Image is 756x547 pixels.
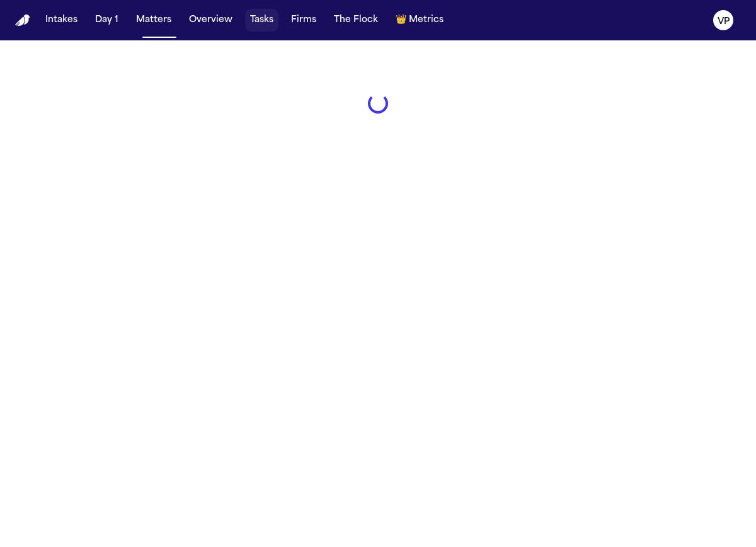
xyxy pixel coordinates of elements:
button: Overview [184,9,238,32]
button: crownMetrics [391,9,449,32]
button: Matters [131,9,176,32]
button: Tasks [245,9,278,32]
button: Firms [286,9,321,32]
a: Home [15,15,30,26]
button: The Flock [329,9,383,32]
img: Finch Logo [15,15,30,26]
button: Day 1 [90,9,123,32]
button: Intakes [40,9,83,32]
